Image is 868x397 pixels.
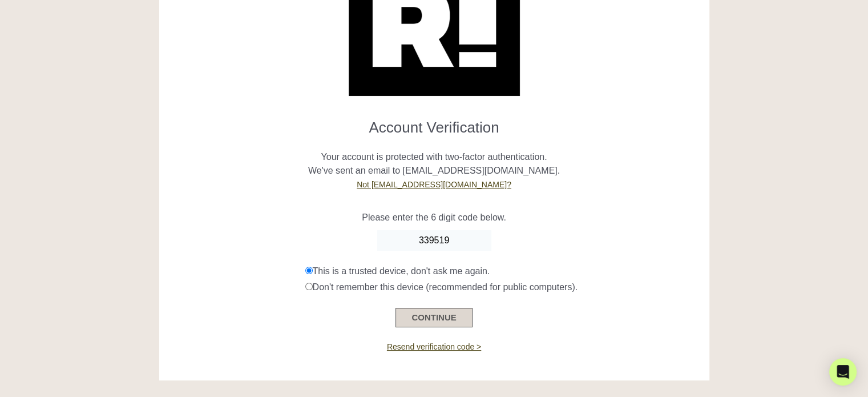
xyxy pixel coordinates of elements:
div: Open Intercom Messenger [829,358,857,386]
div: This is a trusted device, don't ask me again. [305,264,701,278]
h1: Account Verification [168,110,701,137]
button: CONTINUE [395,308,472,327]
p: Please enter the 6 digit code below. [168,211,701,224]
input: Enter Code [377,230,491,251]
a: Not [EMAIL_ADDRESS][DOMAIN_NAME]? [357,180,511,189]
div: Don't remember this device (recommended for public computers). [305,280,701,294]
p: Your account is protected with two-factor authentication. We've sent an email to [EMAIL_ADDRESS][... [168,137,701,191]
a: Resend verification code > [387,342,481,351]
